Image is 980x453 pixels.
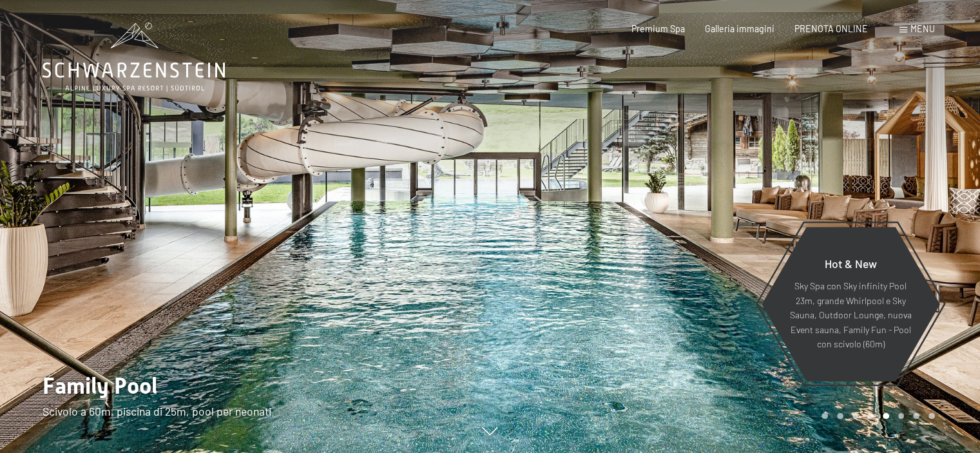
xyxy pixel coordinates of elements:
div: Carousel Page 7 [913,413,919,419]
div: Carousel Pagination [817,413,934,419]
span: Hot & New [824,256,876,271]
div: Carousel Page 5 (Current Slide) [883,413,889,419]
div: Carousel Page 4 [867,413,874,419]
div: Carousel Page 1 [821,413,828,419]
div: Carousel Page 2 [837,413,843,419]
a: Hot & New Sky Spa con Sky infinity Pool 23m, grande Whirlpool e Sky Sauna, Outdoor Lounge, nuova ... [760,226,940,382]
a: Premium Spa [631,23,685,34]
p: Sky Spa con Sky infinity Pool 23m, grande Whirlpool e Sky Sauna, Outdoor Lounge, nuova Event saun... [789,279,912,352]
div: Carousel Page 8 [928,413,935,419]
a: Galleria immagini [705,23,774,34]
div: Carousel Page 6 [898,413,905,419]
a: PRENOTA ONLINE [794,23,868,34]
div: Carousel Page 3 [852,413,859,419]
span: Menu [910,23,935,34]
